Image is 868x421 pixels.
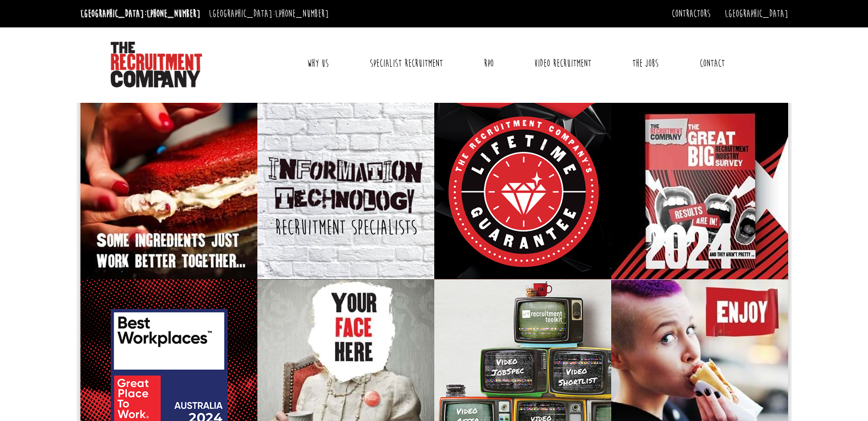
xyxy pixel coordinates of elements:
[275,7,329,20] a: [PHONE_NUMBER]
[78,5,203,23] li: [GEOGRAPHIC_DATA]:
[298,49,337,78] a: Why Us
[361,49,451,78] a: Specialist Recruitment
[672,7,710,20] a: Contractors
[725,7,788,20] a: [GEOGRAPHIC_DATA]
[111,42,202,87] img: The Recruitment Company
[526,49,600,78] a: Video Recruitment
[624,49,667,78] a: The Jobs
[475,49,502,78] a: RPO
[691,49,733,78] a: Contact
[147,7,200,20] a: [PHONE_NUMBER]
[206,5,332,23] li: [GEOGRAPHIC_DATA]:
